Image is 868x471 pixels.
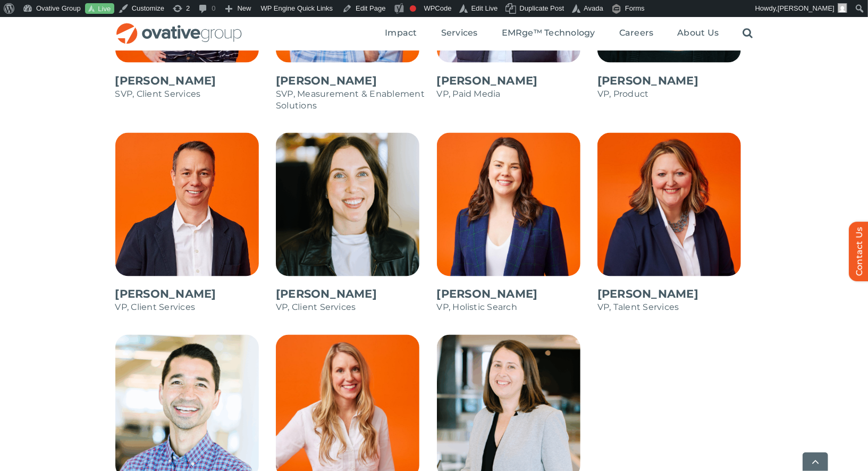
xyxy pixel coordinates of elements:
[619,28,654,39] a: Careers
[743,28,753,39] a: Search
[441,28,478,38] span: Services
[619,28,654,38] span: Careers
[385,28,417,38] span: Impact
[677,28,719,39] a: About Us
[677,28,719,38] span: About Us
[85,3,114,14] a: Live
[778,4,835,12] span: [PERSON_NAME]
[502,28,595,38] span: EMRge™ Technology
[385,28,417,39] a: Impact
[441,28,478,39] a: Services
[115,22,243,32] a: OG_Full_horizontal_RGB
[502,28,595,39] a: EMRge™ Technology
[410,5,416,12] div: Focus keyphrase not set
[385,16,753,51] nav: Menu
